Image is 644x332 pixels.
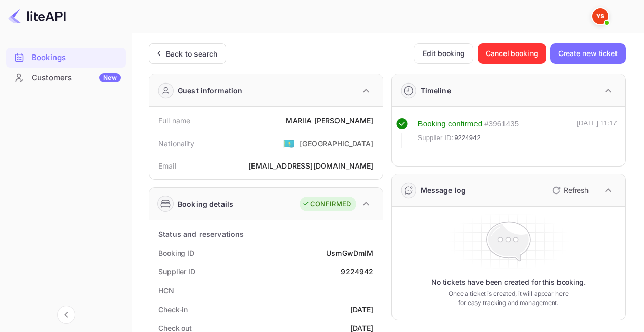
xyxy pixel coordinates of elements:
div: CONFIRMED [302,199,351,209]
a: Bookings [6,48,126,67]
div: Nationality [158,138,195,149]
div: # 3961435 [484,118,519,130]
div: HCN [158,285,174,296]
div: Bookings [32,52,121,64]
button: Edit booking [414,43,473,64]
div: [EMAIL_ADDRESS][DOMAIN_NAME] [248,160,373,171]
button: Cancel booking [478,43,546,64]
div: MARIIA [PERSON_NAME] [286,115,373,126]
div: Full name [158,115,190,126]
img: Yandex Support [592,8,608,24]
div: UsmGwDmIM [326,247,373,258]
div: [DATE] 11:17 [577,118,617,148]
div: [DATE] [350,304,374,315]
div: CustomersNew [6,68,126,88]
div: Supplier ID [158,266,195,277]
div: Message log [421,185,466,196]
div: Customers [32,72,121,84]
div: Booking confirmed [418,118,483,130]
button: Refresh [546,182,593,199]
div: 9224942 [341,266,373,277]
div: Guest information [178,85,243,96]
div: Status and reservations [158,229,244,239]
div: Bookings [6,48,126,68]
button: Create new ticket [550,43,626,64]
div: Email [158,160,176,171]
span: United States [283,134,295,152]
div: Back to search [166,48,217,59]
img: LiteAPI logo [8,8,66,24]
span: 9224942 [454,133,481,143]
p: No tickets have been created for this booking. [431,277,586,287]
div: Check-in [158,304,188,315]
a: CustomersNew [6,68,126,87]
button: Collapse navigation [57,306,75,324]
div: New [99,73,121,82]
p: Once a ticket is created, it will appear here for easy tracking and management. [446,289,570,308]
span: Supplier ID: [418,133,454,143]
div: [GEOGRAPHIC_DATA] [300,138,374,149]
div: Booking details [178,199,233,209]
div: Timeline [421,85,451,96]
div: Booking ID [158,247,194,258]
p: Refresh [564,185,589,196]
